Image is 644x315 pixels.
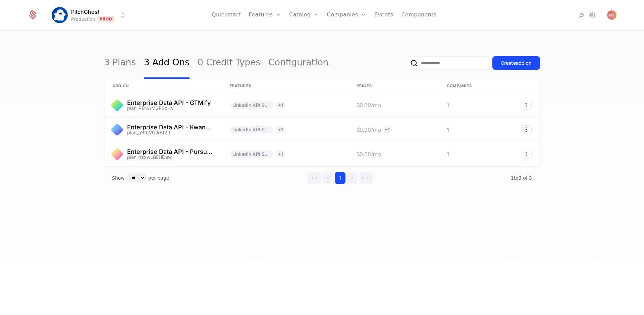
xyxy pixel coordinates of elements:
button: Select action [521,125,532,134]
a: Integrations [578,11,586,19]
button: Go to previous page [323,172,333,184]
a: 3 Add Ons [144,47,190,79]
span: Show [112,175,125,181]
div: Production [71,16,95,22]
th: Features [222,79,348,93]
button: Createadd on [492,56,540,70]
button: Select action [521,150,532,159]
a: Settings [588,11,596,19]
button: Go to first page [307,172,321,184]
span: Prod [98,16,115,22]
span: per page [148,175,169,181]
div: Table pagination [104,167,540,189]
span: 1 to 3 of [511,175,529,181]
div: Page navigation [307,172,373,184]
a: Configuration [268,47,328,79]
th: add on [104,79,222,93]
button: Go to page 1 [335,172,345,184]
span: 3 [511,175,532,181]
button: Select action [521,101,532,110]
select: Select page size [127,174,146,182]
span: PitchGhost [71,8,99,16]
th: Companies [439,79,492,93]
a: 3 Plans [104,47,136,79]
div: Create add on [501,60,532,66]
th: Prices [348,79,439,93]
button: Open user button [607,10,616,20]
img: Marc Frankel [607,10,616,20]
button: Go to next page [347,172,358,184]
button: Go to last page [359,172,373,184]
img: PitchGhost [52,7,68,23]
button: Select environment [54,8,127,22]
a: 0 Credit Types [198,47,260,79]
